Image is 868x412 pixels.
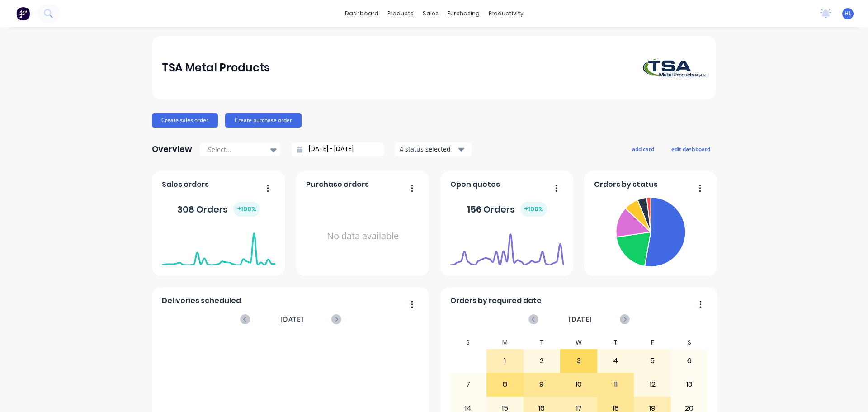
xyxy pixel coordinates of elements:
div: products [383,7,418,20]
div: 12 [634,373,670,396]
div: No data available [306,194,420,279]
button: Create sales order [152,113,218,128]
a: dashboard [340,7,383,20]
div: 4 status selected [400,144,457,154]
div: 11 [598,373,634,396]
span: HL [844,9,852,18]
div: F [634,336,671,349]
span: Purchase orders [306,179,369,190]
button: edit dashboard [665,143,716,155]
span: Sales orders [162,179,209,190]
div: sales [418,7,443,20]
div: S [671,336,708,349]
span: Orders by status [594,179,658,190]
div: T [524,336,561,349]
div: W [560,336,597,349]
div: + 100 % [233,202,260,217]
button: add card [626,143,660,155]
img: Factory [16,7,30,20]
div: M [486,336,524,349]
div: TSA Metal Products [162,59,270,77]
div: 156 Orders [467,202,547,217]
span: [DATE] [280,314,304,324]
div: S [450,336,487,349]
div: 7 [450,373,486,396]
div: 5 [634,350,670,372]
button: Create purchase order [225,113,302,128]
div: Overview [152,140,192,158]
div: 1 [487,350,523,372]
button: 4 status selected [395,142,472,156]
div: 13 [671,373,708,396]
span: Deliveries scheduled [162,295,241,306]
div: 3 [561,350,597,372]
span: Open quotes [450,179,500,190]
div: + 100 % [520,202,547,217]
div: 8 [487,373,523,396]
img: TSA Metal Products [643,58,706,77]
div: 2 [524,350,560,372]
div: 9 [524,373,560,396]
span: [DATE] [569,314,592,324]
div: 4 [598,350,634,372]
div: T [597,336,634,349]
div: 308 Orders [177,202,260,217]
div: 10 [561,373,597,396]
div: productivity [484,7,528,20]
div: purchasing [443,7,484,20]
div: 6 [671,350,708,372]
